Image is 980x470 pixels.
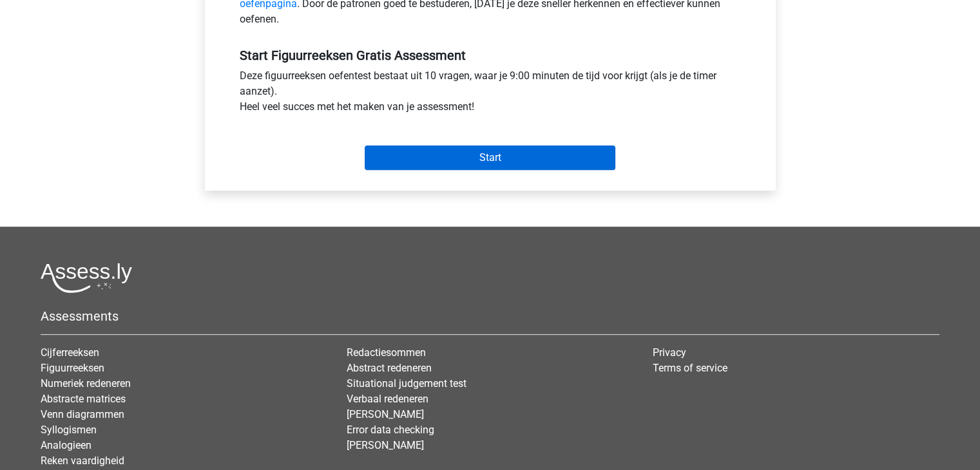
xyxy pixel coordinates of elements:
[347,346,426,359] a: Redactiesommen
[347,439,424,451] a: [PERSON_NAME]
[41,424,97,436] a: Syllogismen
[41,346,99,359] a: Cijferreeksen
[347,424,434,436] a: Error data checking
[41,455,124,467] a: Reken vaardigheid
[41,362,104,374] a: Figuurreeksen
[230,68,751,120] div: Deze figuurreeksen oefentest bestaat uit 10 vragen, waar je 9:00 minuten de tijd voor krijgt (als...
[347,393,428,405] a: Verbaal redeneren
[347,362,432,374] a: Abstract redeneren
[41,393,126,405] a: Abstracte matrices
[240,48,741,63] h5: Start Figuurreeksen Gratis Assessment
[41,439,91,451] a: Analogieen
[347,377,466,390] a: Situational judgement test
[41,408,124,420] a: Venn diagrammen
[365,146,615,170] input: Start
[347,408,424,420] a: [PERSON_NAME]
[653,346,686,359] a: Privacy
[41,263,132,293] img: Assessly logo
[41,308,939,324] h5: Assessments
[41,377,131,390] a: Numeriek redeneren
[653,362,727,374] a: Terms of service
